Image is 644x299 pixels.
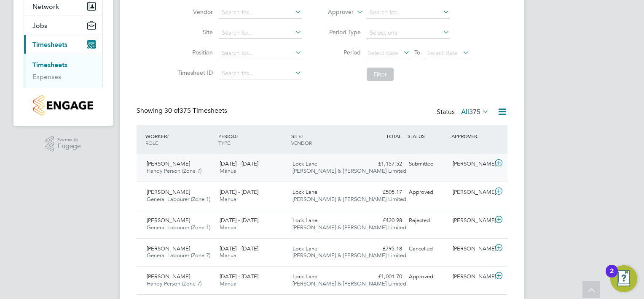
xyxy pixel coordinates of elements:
[292,252,406,259] span: [PERSON_NAME] & [PERSON_NAME] Limited
[137,106,229,115] div: Showing
[449,242,493,256] div: [PERSON_NAME]
[292,280,406,287] span: [PERSON_NAME] & [PERSON_NAME] Limited
[323,49,361,56] label: Period
[57,136,81,143] span: Powered by
[147,160,190,167] span: [PERSON_NAME]
[220,273,258,280] span: [DATE] - [DATE]
[461,108,489,116] label: All
[164,106,180,115] span: 30 of
[220,167,238,174] span: Manual
[33,95,93,116] img: countryside-properties-logo-retina.png
[405,128,449,144] div: STATUS
[323,28,361,36] label: Period Type
[219,27,302,39] input: Search for...
[405,242,449,256] div: Cancelled
[405,185,449,199] div: Approved
[219,68,302,79] input: Search for...
[405,214,449,228] div: Rejected
[216,128,289,150] div: PERIOD
[147,196,210,203] span: General Labourer (Zone 1)
[147,273,190,280] span: [PERSON_NAME]
[145,139,158,146] span: ROLE
[57,143,81,150] span: Engage
[164,106,227,115] span: 375 Timesheets
[301,133,303,139] span: /
[147,245,190,252] span: [PERSON_NAME]
[610,265,637,292] button: Open Resource Center, 2 new notifications
[362,242,405,256] div: £795.18
[219,7,302,19] input: Search for...
[175,69,213,76] label: Timesheet ID
[220,196,238,203] span: Manual
[147,252,210,259] span: General Labourer (Zone 7)
[449,185,493,199] div: [PERSON_NAME]
[292,273,317,280] span: Lock Lane
[405,157,449,171] div: Submitted
[24,16,102,35] button: Jobs
[220,280,238,287] span: Manual
[405,270,449,284] div: Approved
[220,160,258,167] span: [DATE] - [DATE]
[292,160,317,167] span: Lock Lane
[167,133,169,139] span: /
[292,245,317,252] span: Lock Lane
[610,271,614,282] div: 2
[32,22,47,30] span: Jobs
[143,128,216,150] div: WORKER
[24,95,103,116] a: Go to home page
[32,61,67,69] a: Timesheets
[449,270,493,284] div: [PERSON_NAME]
[316,8,354,16] label: Approver
[292,196,406,203] span: [PERSON_NAME] & [PERSON_NAME] Limited
[367,7,450,19] input: Search for...
[32,73,61,81] a: Expenses
[46,136,81,152] a: Powered byEngage
[368,49,398,57] span: Select date
[292,224,406,231] span: [PERSON_NAME] & [PERSON_NAME] Limited
[220,245,258,252] span: [DATE] - [DATE]
[367,68,394,81] button: Filter
[449,128,493,144] div: APPROVER
[147,224,210,231] span: General Labourer (Zone 1)
[24,54,102,88] div: Timesheets
[175,49,213,56] label: Position
[449,157,493,171] div: [PERSON_NAME]
[175,28,213,36] label: Site
[236,133,238,139] span: /
[147,217,190,224] span: [PERSON_NAME]
[147,280,201,287] span: Handy Person (Zone 7)
[437,106,491,118] div: Status
[362,214,405,228] div: £420.98
[32,41,67,49] span: Timesheets
[220,224,238,231] span: Manual
[175,8,213,16] label: Vendor
[219,47,302,59] input: Search for...
[469,108,480,116] span: 375
[220,252,238,259] span: Manual
[220,188,258,196] span: [DATE] - [DATE]
[32,3,59,11] span: Network
[220,217,258,224] span: [DATE] - [DATE]
[147,188,190,196] span: [PERSON_NAME]
[289,128,362,150] div: SITE
[291,139,312,146] span: VENDOR
[362,157,405,171] div: £1,157.52
[362,185,405,199] div: £505.17
[449,214,493,228] div: [PERSON_NAME]
[367,27,450,39] input: Select one
[427,49,458,57] span: Select date
[412,47,423,58] span: To
[218,139,230,146] span: TYPE
[362,270,405,284] div: £1,001.70
[147,167,201,174] span: Handy Person (Zone 7)
[292,217,317,224] span: Lock Lane
[386,133,401,139] span: TOTAL
[292,167,406,174] span: [PERSON_NAME] & [PERSON_NAME] Limited
[292,188,317,196] span: Lock Lane
[24,35,102,54] button: Timesheets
